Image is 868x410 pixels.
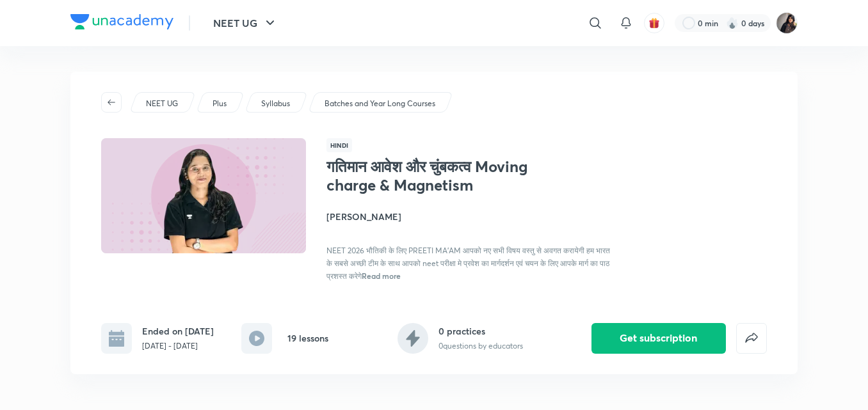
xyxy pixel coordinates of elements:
[259,98,293,109] a: Syllabus
[648,17,660,29] img: avatar
[326,157,536,194] h1: गतिमान आवेश और चुंबकत्व Moving charge & Magnetism
[261,98,290,109] p: Syllabus
[362,271,401,281] span: Read more
[205,10,285,36] button: NEET UG
[736,323,767,354] button: false
[70,14,173,29] img: Company Logo
[144,98,181,109] a: NEET UG
[70,14,173,33] a: Company Logo
[213,98,227,109] p: Plus
[438,340,523,352] p: 0 questions by educators
[142,324,214,338] h6: Ended on [DATE]
[146,98,178,109] p: NEET UG
[325,98,435,109] p: Batches and Year Long Courses
[326,210,613,223] h4: [PERSON_NAME]
[326,246,610,281] span: NEET 2026 भौतिकी के लिए PREETI MA'AM आपको नए सभी विषय वस्तु से अवगत करायेगी हम भारत के सबसे अच्छी...
[99,137,308,255] img: Thumbnail
[591,323,726,354] button: Get subscription
[323,98,438,109] a: Batches and Year Long Courses
[644,13,664,33] button: avatar
[326,138,352,152] span: Hindi
[287,331,328,345] h6: 19 lessons
[142,340,214,352] p: [DATE] - [DATE]
[438,324,523,338] h6: 0 practices
[211,98,229,109] a: Plus
[776,12,798,34] img: Afeera M
[726,17,739,29] img: streak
